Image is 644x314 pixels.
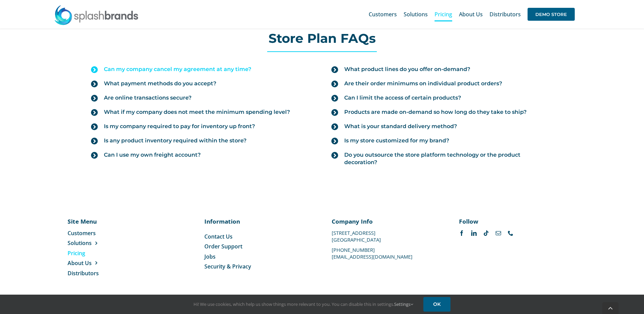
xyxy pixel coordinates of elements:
span: Is my store customized for my brand? [344,137,449,144]
a: facebook [459,230,464,236]
a: What is your standard delivery method? [331,119,553,134]
a: Jobs [204,253,312,260]
p: Site Menu [68,217,136,225]
a: Can I limit the access of certain products? [331,91,553,105]
a: phone [508,230,513,236]
a: Is my company required to pay for inventory up front? [91,119,312,134]
span: About Us [68,259,92,267]
a: Is any product inventory required within the store? [91,134,312,148]
a: Customers [369,3,397,25]
span: Can my company cancel my agreement at any time? [104,66,251,73]
a: Pricing [68,249,136,257]
p: Information [204,217,312,225]
span: Hi! We use cookies, which help us show things more relevant to you. You can disable this in setti... [194,301,413,307]
a: Distributors [68,269,136,277]
nav: Main Menu Sticky [369,3,575,25]
a: DEMO STORE [528,3,575,25]
span: What payment methods do you accept? [104,80,216,87]
span: Order Support [204,243,242,250]
span: Security & Privacy [204,263,251,270]
a: Security & Privacy [204,263,312,270]
a: mail [496,230,501,236]
a: tiktok [483,230,489,236]
a: linkedin [471,230,477,236]
a: Can I use my own freight account? [91,148,312,162]
span: Pricing [435,12,452,17]
span: What is your standard delivery method? [344,123,457,130]
a: Contact Us [204,233,312,240]
span: Is any product inventory required within the store? [104,137,246,144]
span: Solutions [68,239,92,247]
span: Distributors [68,269,99,277]
span: Customers [369,12,397,17]
span: Can I use my own freight account? [104,151,201,159]
span: Is my company required to pay for inventory up front? [104,123,255,130]
a: Can my company cancel my agreement at any time? [91,62,312,76]
span: Do you outsource the store platform technology or the product decoration? [344,151,553,166]
a: About Us [68,259,136,267]
h2: Store Plan FAQs [84,32,559,45]
a: Do you outsource the store platform technology or the product decoration? [331,148,553,170]
a: Pricing [435,3,452,25]
span: About Us [459,12,483,17]
a: Customers [68,229,136,237]
a: Order Support [204,243,312,250]
span: Are their order minimums on individual product orders? [344,80,502,87]
a: Solutions [68,239,136,247]
a: Are online transactions secure? [91,91,312,105]
span: What if my company does not meet the minimum spending level? [104,108,290,116]
img: SplashBrands.com Logo [54,5,139,25]
span: DEMO STORE [528,8,575,21]
a: Is my store customized for my brand? [331,134,553,148]
a: OK [423,297,450,312]
span: What product lines do you offer on-demand? [344,66,470,73]
span: Pricing [68,249,85,257]
nav: Menu [68,229,136,277]
span: Solutions [404,12,428,17]
a: Products are made on-demand so how long do they take to ship? [331,105,553,119]
p: Follow [459,217,567,225]
nav: Menu [204,233,312,271]
p: Company Info [332,217,439,225]
span: Jobs [204,253,216,260]
a: What product lines do you offer on-demand? [331,62,553,76]
span: Contact Us [204,233,233,240]
span: Customers [68,229,96,237]
span: Can I limit the access of certain products? [344,94,461,102]
a: What payment methods do you accept? [91,76,312,91]
a: Distributors [490,3,521,25]
a: Settings [394,301,413,307]
span: Are online transactions secure? [104,94,191,102]
span: Distributors [490,12,521,17]
a: Are their order minimums on individual product orders? [331,76,553,91]
span: Products are made on-demand so how long do they take to ship? [344,108,527,116]
a: What if my company does not meet the minimum spending level? [91,105,312,119]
